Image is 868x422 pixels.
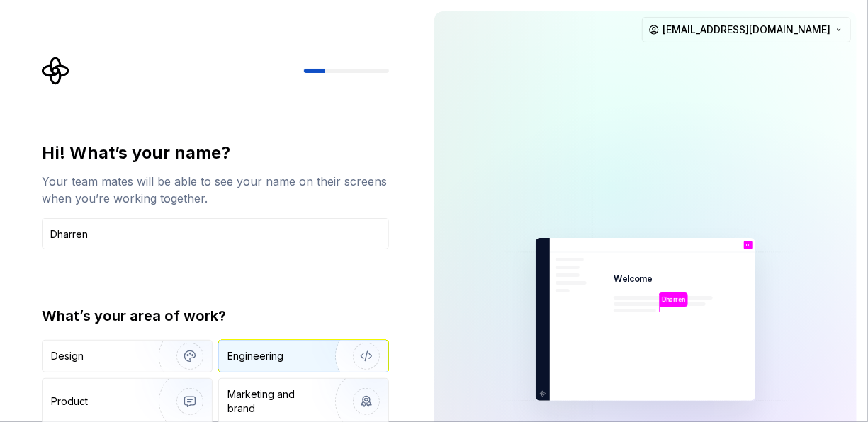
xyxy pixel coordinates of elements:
div: Hi! What’s your name? [42,142,389,164]
p: D [747,243,750,247]
div: Product [51,394,88,409]
div: Design [51,349,84,363]
input: Han Solo [42,218,389,249]
svg: Supernova Logo [42,57,70,85]
p: Welcome [614,273,653,285]
span: [EMAIL_ADDRESS][DOMAIN_NAME] [663,23,830,37]
div: Marketing and brand [227,387,323,416]
div: What’s your area of work? [42,306,389,326]
div: Your team mates will be able to see your name on their screens when you’re working together. [42,173,389,207]
div: Engineering [227,349,283,363]
button: [EMAIL_ADDRESS][DOMAIN_NAME] [642,17,851,42]
p: Dharren [662,295,685,304]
